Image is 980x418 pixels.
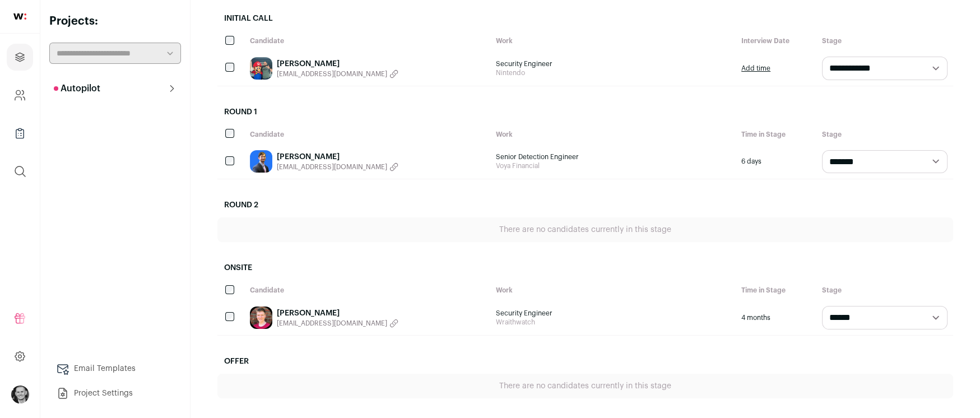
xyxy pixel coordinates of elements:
a: Email Templates [49,357,181,380]
button: Open dropdown [11,386,29,403]
a: Add time [741,64,770,73]
h2: Onsite [217,256,953,280]
div: Work [490,31,736,51]
img: dd9ef7d23383b5d57a68ab3e9cb69ab818e7877edd7bce5bf395ae3b57241118.jpg [250,57,272,80]
img: 1798315-medium_jpg [11,386,29,403]
div: Candidate [244,280,490,300]
span: [EMAIL_ADDRESS][DOMAIN_NAME] [277,319,387,328]
span: Security Engineer [496,309,731,318]
span: Senior Detection Engineer [496,152,731,161]
div: 6 days [736,145,816,179]
span: Security Engineer [496,59,731,68]
a: [PERSON_NAME] [277,308,398,319]
a: [PERSON_NAME] [277,151,398,162]
button: [EMAIL_ADDRESS][DOMAIN_NAME] [277,69,398,78]
div: Stage [816,280,953,300]
h2: Round 1 [217,100,953,124]
div: Candidate [244,124,490,145]
a: Project Settings [49,382,181,405]
div: Work [490,280,736,300]
div: There are no candidates currently in this stage [217,374,953,398]
a: [PERSON_NAME] [277,58,398,69]
span: Wraithwatch [496,318,731,327]
span: Voya Financial [496,161,731,170]
span: Nintendo [496,68,731,77]
span: [EMAIL_ADDRESS][DOMAIN_NAME] [277,69,387,78]
div: Interview Date [736,31,816,51]
a: Projects [7,44,33,71]
div: Time in Stage [736,124,816,145]
div: Stage [816,124,953,145]
div: There are no candidates currently in this stage [217,217,953,242]
img: c7d26c3f5f765564d3805817fddea9f216841f6e22633f2a6bba12c5f6334123 [250,306,272,329]
img: wellfound-shorthand-0d5821cbd27db2630d0214b213865d53afaa358527fdda9d0ea32b1df1b89c2c.svg [13,13,26,20]
div: Time in Stage [736,280,816,300]
button: [EMAIL_ADDRESS][DOMAIN_NAME] [277,162,398,171]
span: [EMAIL_ADDRESS][DOMAIN_NAME] [277,162,387,171]
div: Work [490,124,736,145]
a: Company Lists [7,120,33,147]
div: Candidate [244,31,490,51]
h2: Initial Call [217,6,953,31]
div: Stage [816,31,953,51]
button: Autopilot [49,77,181,100]
button: [EMAIL_ADDRESS][DOMAIN_NAME] [277,319,398,328]
a: Company and ATS Settings [7,82,33,109]
h2: Projects: [49,13,181,29]
div: 4 months [736,300,816,335]
h2: Offer [217,349,953,374]
img: 097d1312bf30da75fb3597f1ebe36a00f830327b3aa5e9d0fba35f965dcf5a98 [250,150,272,173]
h2: Round 2 [217,193,953,217]
p: Autopilot [54,82,100,95]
